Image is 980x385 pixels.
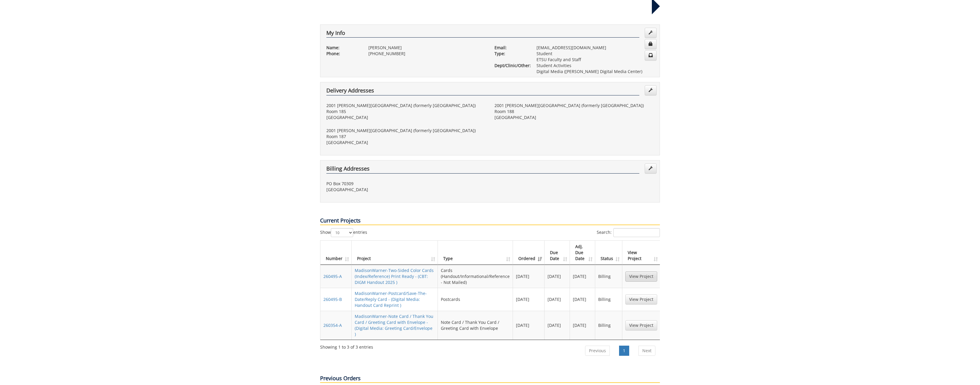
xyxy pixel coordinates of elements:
th: Type: activate to sort column ascending [438,241,513,265]
th: Status: activate to sort column ascending [595,241,622,265]
p: [GEOGRAPHIC_DATA] [494,115,654,120]
a: Previous [585,346,610,356]
a: View Project [625,294,657,304]
p: Name: [326,45,359,51]
th: Ordered: activate to sort column ascending [513,241,545,265]
p: Room 188 [494,109,654,115]
td: Billing [595,265,622,288]
a: 260354-A [323,322,342,328]
td: [DATE] [513,311,545,340]
h4: My Info [326,30,639,38]
a: 260495-A [323,273,342,279]
a: 1 [619,346,629,356]
p: Room 187 [326,134,486,140]
td: [DATE] [513,265,545,288]
label: Search: [597,228,660,237]
p: Previous Orders [320,375,660,383]
p: Phone: [326,51,359,57]
h4: Billing Addresses [326,166,639,174]
label: Show entries [320,228,367,237]
th: Adj. Due Date: activate to sort column ascending [570,241,595,265]
p: 2001 [PERSON_NAME][GEOGRAPHIC_DATA] (formerly [GEOGRAPHIC_DATA]) [326,128,486,134]
td: [DATE] [570,265,595,288]
td: [DATE] [570,311,595,340]
p: Type: [494,51,528,57]
p: ETSU Faculty and Staff [536,57,654,63]
td: Billing [595,288,622,311]
a: Change Password [645,39,657,49]
p: Digital Media ([PERSON_NAME] Digital Media Center) [536,69,654,75]
a: Edit Addresses [645,163,657,174]
select: Showentries [331,228,353,237]
td: [DATE] [545,265,570,288]
p: Current Projects [320,217,660,225]
a: MadisonWarner-Postcard/Save-The-Date/Reply Card - (Digital Media: Handout Card Reprint ) [355,290,427,308]
th: Project: activate to sort column ascending [352,241,438,265]
h4: Delivery Addresses [326,88,639,95]
a: MadisonWarner-Note Card / Thank You Card / Greeting Card with Envelope - (Digital Media: Greeting... [355,313,433,337]
p: [GEOGRAPHIC_DATA] [326,115,486,120]
td: Billing [595,311,622,340]
p: [GEOGRAPHIC_DATA] [326,187,486,193]
p: [PERSON_NAME] [368,45,486,51]
a: Change Communication Preferences [645,50,657,61]
td: Note Card / Thank You Card / Greeting Card with Envelope [438,311,513,340]
td: [DATE] [513,288,545,311]
p: Student Activities [536,63,654,69]
a: View Project [625,320,657,330]
p: Dept/Clinic/Other: [494,63,528,69]
td: [DATE] [545,311,570,340]
a: MadisonWarner-Two-Sided Color Cards (Index/Reference) Print Ready - (CBT: DIGM Handout 2025 ) [355,268,434,285]
p: Room 185 [326,109,486,115]
a: Next [638,346,655,356]
p: [EMAIL_ADDRESS][DOMAIN_NAME] [536,45,654,51]
th: Due Date: activate to sort column ascending [545,241,570,265]
a: Edit Info [645,28,657,38]
input: Search: [613,228,660,237]
p: Email: [494,45,528,51]
p: [PHONE_NUMBER] [368,51,486,57]
td: Cards (Handout/Informational/Reference - Not Mailed) [438,265,513,288]
p: 2001 [PERSON_NAME][GEOGRAPHIC_DATA] (formerly [GEOGRAPHIC_DATA]) [494,103,654,109]
div: Showing 1 to 3 of 3 entries [320,342,373,350]
th: View Project: activate to sort column ascending [622,241,660,265]
th: Number: activate to sort column ascending [320,241,352,265]
a: Edit Addresses [645,85,657,95]
p: 2001 [PERSON_NAME][GEOGRAPHIC_DATA] (formerly [GEOGRAPHIC_DATA]) [326,103,486,109]
td: [DATE] [545,288,570,311]
a: 260495-B [323,296,342,302]
p: Student [536,51,654,57]
p: PO Box 70309 [326,181,486,187]
td: [DATE] [570,288,595,311]
a: View Project [625,271,657,282]
p: [GEOGRAPHIC_DATA] [326,140,486,146]
td: Postcards [438,288,513,311]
